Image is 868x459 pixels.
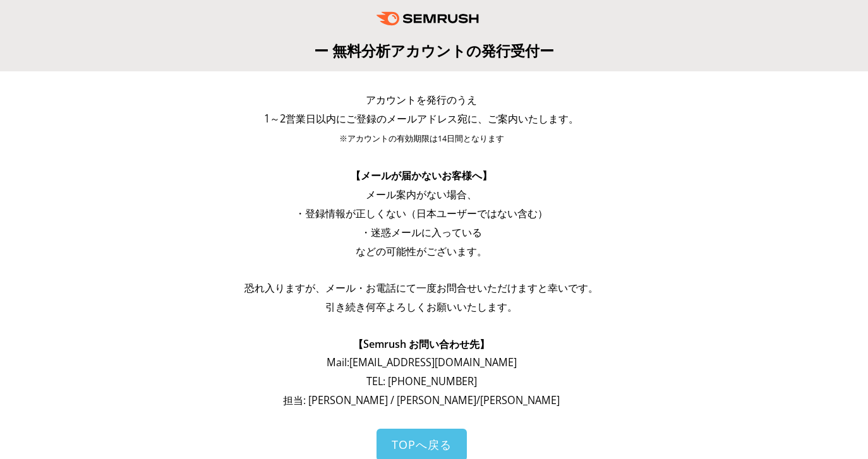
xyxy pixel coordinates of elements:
span: TOPへ戻る [392,437,452,452]
span: 引き続き何卒よろしくお願いいたします。 [325,300,517,314]
span: 【Semrush お問い合わせ先】 [353,337,490,351]
span: Mail: [EMAIL_ADDRESS][DOMAIN_NAME] [327,355,517,369]
span: 担当: [PERSON_NAME] / [PERSON_NAME]/[PERSON_NAME] [283,393,560,407]
span: 恐れ入りますが、メール・お電話にて一度お問合せいただけますと幸いです。 [244,281,598,295]
span: ・登録情報が正しくない（日本ユーザーではない含む） [295,206,548,220]
span: TEL: [PHONE_NUMBER] [366,374,477,388]
span: ー 無料分析アカウントの発行受付ー [314,40,554,61]
span: ・迷惑メールに入っている [361,225,482,239]
span: 1～2営業日以内にご登録のメールアドレス宛に、ご案内いたします。 [264,112,579,126]
span: 【メールが届かないお客様へ】 [351,169,492,182]
span: アカウントを発行のうえ [366,93,477,107]
span: ※アカウントの有効期限は14日間となります [339,133,504,144]
span: メール案内がない場合、 [366,188,477,201]
span: などの可能性がございます。 [356,244,487,258]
